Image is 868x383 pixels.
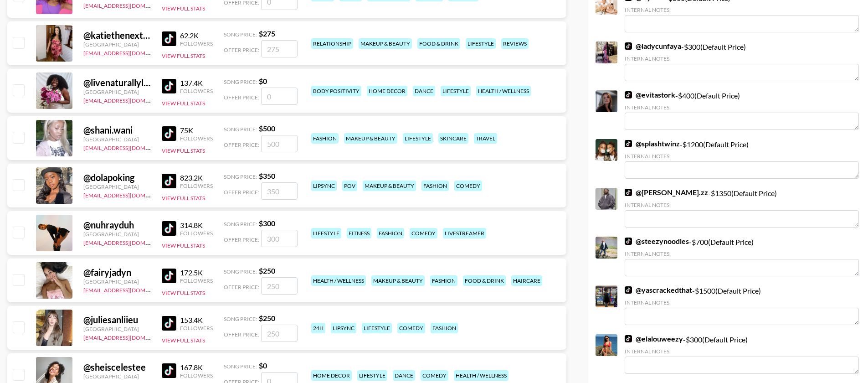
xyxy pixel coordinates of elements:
[625,237,859,276] div: - $ 700 (Default Price)
[83,88,151,95] div: [GEOGRAPHIC_DATA]
[162,174,176,188] img: TikTok
[362,323,392,333] div: lifestyle
[162,316,176,331] img: TikTok
[625,153,859,160] div: Internal Notes:
[397,323,425,333] div: comedy
[83,30,151,41] div: @ katiethenextchapter
[83,95,175,104] a: [EMAIL_ADDRESS][DOMAIN_NAME]
[443,228,486,238] div: livestreamer
[259,171,275,180] strong: $ 350
[501,38,529,49] div: reviews
[311,323,325,333] div: 24h
[162,221,176,236] img: TikTok
[261,277,298,295] input: 250
[625,250,859,257] div: Internal Notes:
[83,362,151,373] div: @ sheiscelestee
[224,141,259,148] span: Offer Price:
[466,38,496,49] div: lifestyle
[625,41,859,81] div: - $ 300 (Default Price)
[180,126,213,135] div: 75K
[377,228,404,238] div: fashion
[454,181,482,191] div: comedy
[259,314,275,322] strong: $ 250
[311,370,352,381] div: home decor
[259,77,267,85] strong: $ 0
[162,242,205,249] button: View Full Stats
[162,269,176,283] img: TikTok
[83,0,175,9] a: [EMAIL_ADDRESS][DOMAIN_NAME]
[224,268,257,275] span: Song Price:
[180,182,213,189] div: Followers
[421,370,448,381] div: comedy
[625,188,859,228] div: - $ 1350 (Default Price)
[224,173,257,180] span: Song Price:
[180,173,213,182] div: 823.2K
[180,316,213,325] div: 153.4K
[180,277,213,284] div: Followers
[357,370,387,381] div: lifestyle
[83,219,151,231] div: @ nuhrayduh
[261,88,298,105] input: 0
[393,370,415,381] div: dance
[625,55,859,62] div: Internal Notes:
[83,332,175,341] a: [EMAIL_ADDRESS][DOMAIN_NAME]
[224,189,259,196] span: Offer Price:
[311,38,353,49] div: relationship
[625,286,632,294] img: TikTok
[476,86,531,96] div: health / wellness
[162,337,205,344] button: View Full Stats
[344,133,397,144] div: makeup & beauty
[83,314,151,326] div: @ juliesanliieu
[463,275,506,286] div: food & drink
[224,284,259,290] span: Offer Price:
[367,86,407,96] div: home decor
[83,143,175,151] a: [EMAIL_ADDRESS][DOMAIN_NAME]
[259,361,267,370] strong: $ 0
[261,230,298,247] input: 300
[625,285,692,295] a: @yascrackedthat
[625,299,859,306] div: Internal Notes:
[431,323,458,333] div: fashion
[261,135,298,152] input: 500
[83,373,151,380] div: [GEOGRAPHIC_DATA]
[83,183,151,190] div: [GEOGRAPHIC_DATA]
[311,275,366,286] div: health / wellness
[625,6,859,13] div: Internal Notes:
[83,190,175,199] a: [EMAIL_ADDRESS][DOMAIN_NAME]
[180,230,213,237] div: Followers
[625,334,859,374] div: - $ 300 (Default Price)
[259,29,275,38] strong: $ 275
[162,5,205,12] button: View Full Stats
[311,181,337,191] div: lipsync
[162,52,205,59] button: View Full Stats
[511,275,542,286] div: haircare
[83,172,151,183] div: @ dolapoking
[625,348,859,355] div: Internal Notes:
[410,228,437,238] div: comedy
[625,91,632,98] img: TikTok
[259,124,275,133] strong: $ 500
[180,325,213,331] div: Followers
[162,363,176,378] img: TikTok
[83,124,151,136] div: @ shani.wani
[417,38,460,49] div: food & drink
[83,231,151,238] div: [GEOGRAPHIC_DATA]
[454,370,508,381] div: health / wellness
[421,181,449,191] div: fashion
[224,31,257,38] span: Song Price:
[224,47,259,53] span: Offer Price:
[261,40,298,57] input: 275
[625,42,632,50] img: TikTok
[625,189,632,196] img: TikTok
[162,31,176,46] img: TikTok
[180,372,213,379] div: Followers
[261,325,298,342] input: 250
[83,77,151,88] div: @ livenaturallylove
[311,228,341,238] div: lifestyle
[331,323,356,333] div: lipsync
[83,238,175,246] a: [EMAIL_ADDRESS][DOMAIN_NAME]
[625,90,675,99] a: @evitastork
[625,285,859,325] div: - $ 1500 (Default Price)
[359,38,412,49] div: makeup & beauty
[625,139,859,179] div: - $ 1200 (Default Price)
